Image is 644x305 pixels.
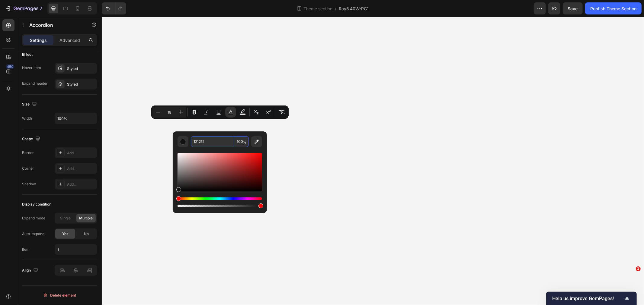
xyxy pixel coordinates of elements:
span: Single [60,215,71,221]
div: Editor contextual toolbar [151,105,289,119]
div: Delete element [43,292,76,299]
span: % [243,139,246,146]
div: Add... [67,182,95,187]
div: Shape [22,135,41,143]
div: Expand mode [22,215,45,221]
span: 1 [636,266,641,271]
span: Multiple [79,215,93,221]
input: E.g FFFFFF [191,136,234,147]
span: Save [568,6,578,11]
button: Publish Theme Section [585,2,642,14]
div: Shadow [22,181,36,187]
div: Undo/Redo [102,2,126,14]
div: Auto-expand [22,231,44,237]
div: Styled [67,82,95,87]
button: 7 [2,2,45,14]
div: Publish Theme Section [590,5,636,12]
div: Effect [22,52,33,57]
div: Add... [67,166,95,171]
span: Yes [62,231,68,237]
div: Item [22,247,30,252]
div: Expand header [22,81,48,86]
button: Show survey - Help us improve GemPages! [552,295,631,302]
div: Hue [178,197,262,200]
iframe: Design area [102,17,644,305]
div: Add... [67,150,95,156]
span: Help us improve GemPages! [552,296,623,301]
div: Display condition [22,202,51,207]
div: Styled [67,66,95,71]
iframe: Intercom live chat [623,275,638,290]
p: Accordion [29,21,81,29]
span: No [84,231,89,237]
p: Settings [30,37,47,43]
span: Theme section [302,5,334,12]
span: Ray5 40W-PC1 [339,5,369,12]
div: Align [22,266,39,275]
div: Hover item [22,65,41,71]
div: Border [22,150,34,156]
p: 7 [40,5,42,12]
span: / [335,5,336,12]
div: 450 [6,64,14,69]
div: Corner [22,166,34,171]
button: Save [563,2,583,14]
input: Auto [55,113,97,124]
p: Advanced [59,37,80,43]
div: Size [22,100,38,108]
button: Delete element [22,291,97,300]
div: Width [22,116,32,121]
